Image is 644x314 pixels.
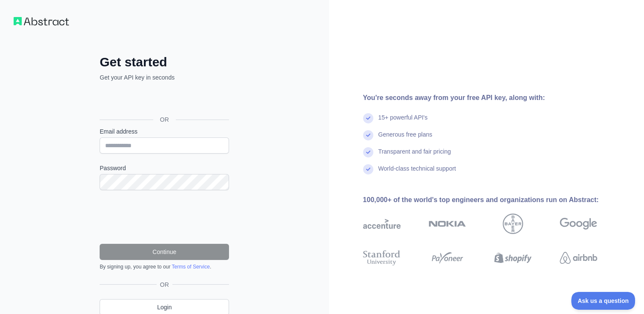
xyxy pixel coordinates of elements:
[100,54,229,70] h2: Get started
[153,115,176,124] span: OR
[429,248,466,267] img: payoneer
[363,164,373,174] img: check mark
[157,280,172,289] span: OR
[100,73,229,82] p: Get your API key in seconds
[560,214,597,234] img: google
[100,164,229,172] label: Password
[95,91,232,110] iframe: Sign in with Google Button
[503,214,523,234] img: bayer
[100,127,229,136] label: Email address
[363,93,624,103] div: You're seconds away from your free API key, along with:
[494,248,532,267] img: shopify
[378,113,428,130] div: 15+ powerful API's
[363,214,401,234] img: accenture
[560,248,597,267] img: airbnb
[100,263,229,270] div: By signing up, you agree to our .
[378,147,451,164] div: Transparent and fair pricing
[100,200,229,234] iframe: reCAPTCHA
[363,248,401,267] img: stanford university
[378,130,432,147] div: Generous free plans
[429,214,466,234] img: nokia
[363,130,373,140] img: check mark
[571,292,635,310] iframe: Toggle Customer Support
[14,17,69,26] img: Workflow
[363,147,373,157] img: check mark
[172,264,209,270] a: Terms of Service
[363,113,373,123] img: check mark
[378,164,456,181] div: World-class technical support
[100,244,229,260] button: Continue
[363,195,624,205] div: 100,000+ of the world's top engineers and organizations run on Abstract:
